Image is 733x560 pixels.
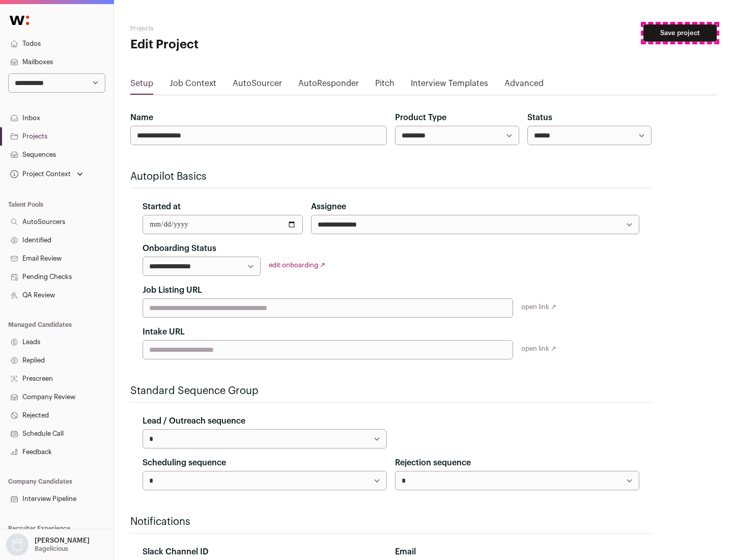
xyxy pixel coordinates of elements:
[643,24,717,42] button: Save project
[143,326,185,338] label: Intake URL
[6,534,29,556] img: nopic.png
[4,534,92,556] button: Open dropdown
[8,167,85,181] button: Open dropdown
[375,77,394,94] a: Pitch
[130,24,326,33] h2: Projects
[130,170,652,184] h2: Autopilot Basics
[411,77,488,94] a: Interview Templates
[143,415,245,427] label: Lead / Outreach sequence
[35,545,68,553] p: Bagelicious
[130,37,326,53] h1: Edit Project
[130,77,153,94] a: Setup
[130,111,153,124] label: Name
[298,77,359,94] a: AutoResponder
[143,201,181,213] label: Started at
[527,111,552,124] label: Status
[4,10,35,31] img: Wellfound
[395,546,639,558] div: Email
[143,457,226,469] label: Scheduling sequence
[143,284,202,296] label: Job Listing URL
[233,77,282,94] a: AutoSourcer
[170,77,216,94] a: Job Context
[504,77,544,94] a: Advanced
[311,201,346,213] label: Assignee
[130,384,652,398] h2: Standard Sequence Group
[143,242,216,255] label: Onboarding Status
[395,457,471,469] label: Rejection sequence
[143,546,208,558] label: Slack Channel ID
[130,515,652,529] h2: Notifications
[35,537,90,545] p: [PERSON_NAME]
[269,262,325,268] a: edit onboarding ↗
[395,111,446,124] label: Product Type
[8,170,71,178] div: Project Context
